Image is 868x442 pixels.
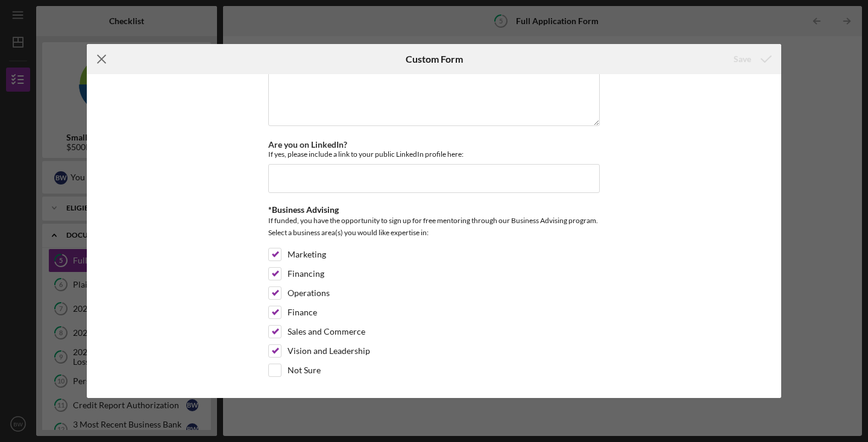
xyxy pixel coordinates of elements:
[288,268,324,280] label: Financing
[288,248,326,260] label: Marketing
[406,54,463,65] h6: Custom Form
[288,287,330,299] label: Operations
[288,345,370,357] label: Vision and Leadership
[722,47,781,71] button: Save
[268,150,600,159] div: If yes, please include a link to your public LinkedIn profile here:
[268,205,600,215] div: *Business Advising
[734,47,751,71] div: Save
[268,139,347,150] label: Are you on LinkedIn?
[268,215,600,242] div: If funded, you have the opportunity to sign up for free mentoring through our Business Advising p...
[288,326,365,338] label: Sales and Commerce
[288,306,317,318] label: Finance
[288,364,321,376] label: Not Sure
